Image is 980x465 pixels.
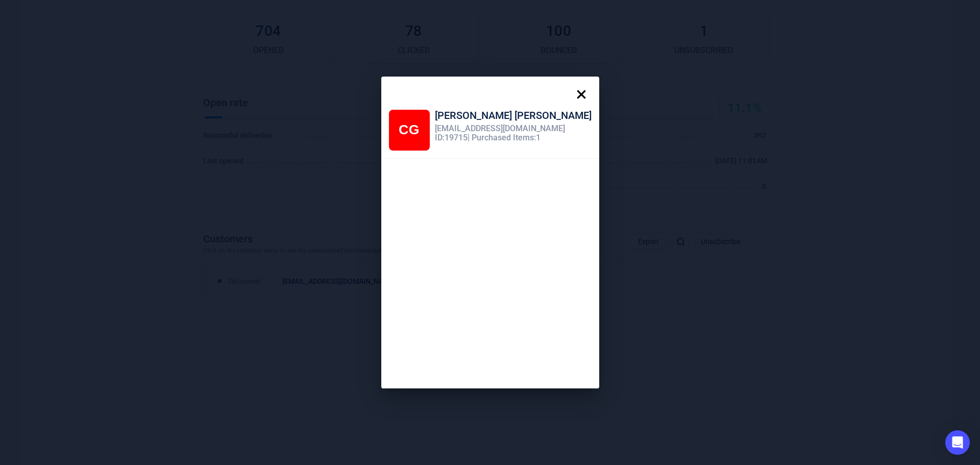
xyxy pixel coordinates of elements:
div: [PERSON_NAME] [PERSON_NAME] [435,110,592,124]
div: [EMAIL_ADDRESS][DOMAIN_NAME] [435,124,592,133]
div: Open Intercom Messenger [945,430,970,455]
div: Candice Gwinn [389,110,430,151]
span: CG [399,122,420,137]
div: ID: 19715 | Purchased Items: 1 [435,133,592,142]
